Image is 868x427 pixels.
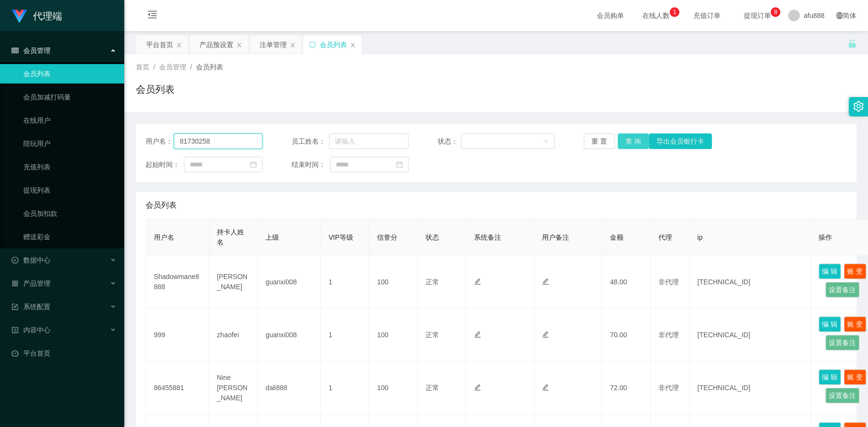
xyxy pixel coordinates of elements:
[474,233,501,241] span: 系统备注
[209,256,258,309] td: [PERSON_NAME]
[321,256,369,309] td: 1
[146,309,209,361] td: 999
[825,388,859,403] button: 设置备注
[658,233,672,241] span: 代理
[350,42,356,48] i: 图标: close
[474,331,481,338] i: 图标: edit
[12,327,18,333] i: 图标: profile
[23,87,116,107] a: 会员加减打码量
[159,63,186,71] span: 会员管理
[602,361,651,414] td: 72.00
[23,111,116,130] a: 在线用户
[369,309,418,361] td: 100
[12,257,18,263] i: 图标: check-circle-o
[217,228,244,246] span: 持卡人姓名
[543,138,549,145] i: 图标: down
[673,7,676,17] p: 1
[209,309,258,361] td: zhaofei
[689,256,811,309] td: [TECHNICAL_ID]
[136,82,175,97] h1: 会员列表
[136,63,149,71] span: 首页
[542,233,569,241] span: 用户备注
[618,133,649,149] button: 查 询
[23,227,116,246] a: 赠送彩金
[153,63,155,71] span: /
[260,35,287,54] div: 注单管理
[12,47,18,54] i: 图标: table
[819,316,841,332] button: 编 辑
[23,134,116,153] a: 陪玩用户
[426,278,439,286] span: 正常
[23,181,116,200] a: 提现列表
[12,47,50,54] span: 会员管理
[12,280,18,287] i: 图标: appstore-o
[426,233,439,241] span: 状态
[258,309,321,361] td: guanxi008
[825,282,859,297] button: 设置备注
[146,256,209,309] td: Shadowmane8888
[853,101,864,112] i: 图标: setting
[369,361,418,414] td: 100
[146,160,184,170] span: 起始时间：
[292,136,329,147] span: 员工姓名：
[146,199,177,211] span: 会员列表
[23,157,116,177] a: 充值列表
[542,384,549,391] i: 图标: edit
[154,233,174,241] span: 用户名
[33,0,62,32] h1: 代理端
[146,35,173,54] div: 平台首页
[426,384,439,392] span: 正常
[438,136,461,147] span: 状态：
[321,309,369,361] td: 1
[774,7,777,17] p: 8
[290,42,295,48] i: 图标: close
[329,133,409,149] input: 请输入
[12,303,18,310] i: 图标: form
[602,256,651,309] td: 48.00
[174,133,262,149] input: 请输入
[12,279,50,287] span: 产品管理
[658,331,679,339] span: 非代理
[658,278,679,286] span: 非代理
[844,316,866,332] button: 账 变
[23,64,116,83] a: 会员列表
[12,10,27,23] img: logo.9652507e.png
[474,384,481,391] i: 图标: edit
[396,161,403,168] i: 图标: calendar
[649,133,712,149] button: 导出会员银行卡
[697,233,703,241] span: ip
[602,309,651,361] td: 70.00
[146,136,174,147] span: 用户名：
[848,39,856,48] i: 图标: unlock
[738,12,775,19] span: 提现订单
[474,278,481,285] i: 图标: edit
[199,35,233,54] div: 产品预设置
[176,42,182,48] i: 图标: close
[258,361,321,414] td: dali888
[250,161,257,168] i: 图标: calendar
[209,361,258,414] td: Nine [PERSON_NAME]
[377,233,397,241] span: 信誉分
[542,278,549,285] i: 图标: edit
[542,331,549,338] i: 图标: edit
[12,326,50,334] span: 内容中心
[819,233,832,241] span: 操作
[688,12,725,19] span: 充值订单
[844,263,866,279] button: 账 变
[12,12,62,19] a: 代理端
[689,309,811,361] td: [TECHNICAL_ID]
[146,361,209,414] td: 86455881
[426,331,439,339] span: 正常
[309,41,316,48] i: 图标: sync
[23,204,116,223] a: 会员加扣款
[819,263,841,279] button: 编 辑
[320,35,347,54] div: 会员列表
[258,256,321,309] td: guanxi008
[670,7,679,17] sup: 1
[190,63,192,71] span: /
[584,133,615,149] button: 重 置
[689,361,811,414] td: [TECHNICAL_ID]
[265,233,279,241] span: 上级
[196,63,223,71] span: 会员列表
[328,233,353,241] span: VIP等级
